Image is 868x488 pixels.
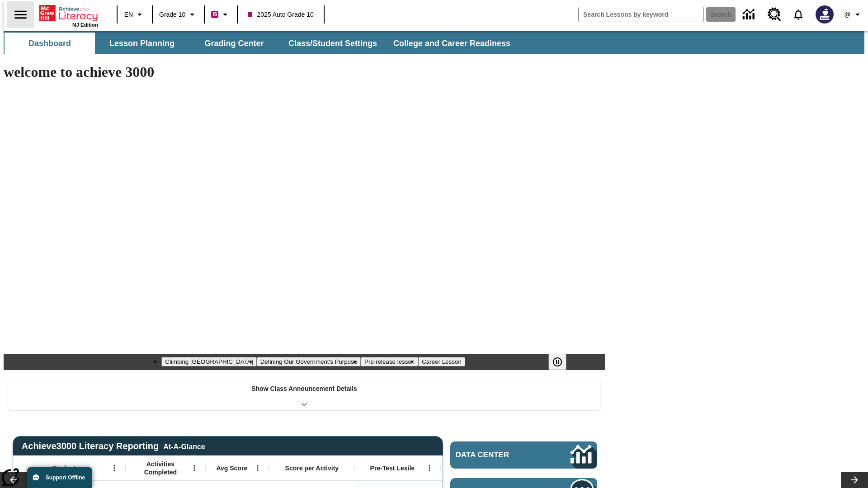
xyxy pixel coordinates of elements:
span: Activities Completed [131,460,190,476]
button: Boost Class color is violet red. Change class color [208,6,234,23]
div: Show Class Announcement Details [8,379,600,410]
button: Dashboard [5,33,95,54]
span: Data Center [456,450,540,460]
div: SubNavbar [4,33,519,54]
p: Show Class Announcement Details [251,384,357,394]
button: Slide 1 Climbing Mount Tai [161,357,256,366]
span: B [212,9,217,20]
span: Score per Activity [285,464,339,472]
button: Slide 4 Career Lesson [418,357,465,366]
a: Home [39,4,98,22]
button: Open side menu [7,1,34,28]
a: Data Center [737,2,762,27]
button: Lesson carousel, Next [841,472,868,488]
button: College and Career Readiness [386,33,518,54]
button: Pause [548,354,566,370]
span: Pre-Test Lexile [370,464,415,472]
span: @ [844,10,850,19]
button: Open Menu [251,461,264,475]
div: SubNavbar [4,31,864,54]
a: Resource Center, Will open in new tab [762,2,787,27]
button: Select a new avatar [810,3,839,26]
span: Support Offline [46,474,85,481]
button: Language: EN, Select a language [120,6,149,23]
div: At-A-Glance [163,441,205,451]
h1: welcome to achieve 3000 [4,64,605,80]
span: Student [52,464,75,472]
div: Home [39,3,98,28]
button: Grading Center [189,33,279,54]
button: Slide 3 Pre-release lesson [361,357,418,366]
span: Achieve3000 Literacy Reporting [22,441,205,451]
span: Avg Score [216,464,247,472]
button: Open Menu [423,461,436,475]
a: Data Center [450,441,597,469]
button: Profile/Settings [839,6,868,23]
button: Slide 2 Defining Our Government's Purpose [257,357,361,366]
input: search field [579,7,703,22]
span: EN [124,10,133,19]
button: Grade: Grade 10, Select a grade [156,6,201,23]
a: Notifications [787,3,810,26]
div: Pause [548,354,576,370]
button: Open Menu [188,461,201,475]
img: Avatar [816,5,834,23]
button: Lesson Planning [97,33,187,54]
button: Class/Student Settings [281,33,384,54]
span: 2025 Auto Grade 10 [248,10,313,19]
button: Support Offline [27,467,92,488]
span: Grade 10 [159,10,185,19]
span: NJ Edition [72,22,98,28]
button: Open Menu [108,461,121,475]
